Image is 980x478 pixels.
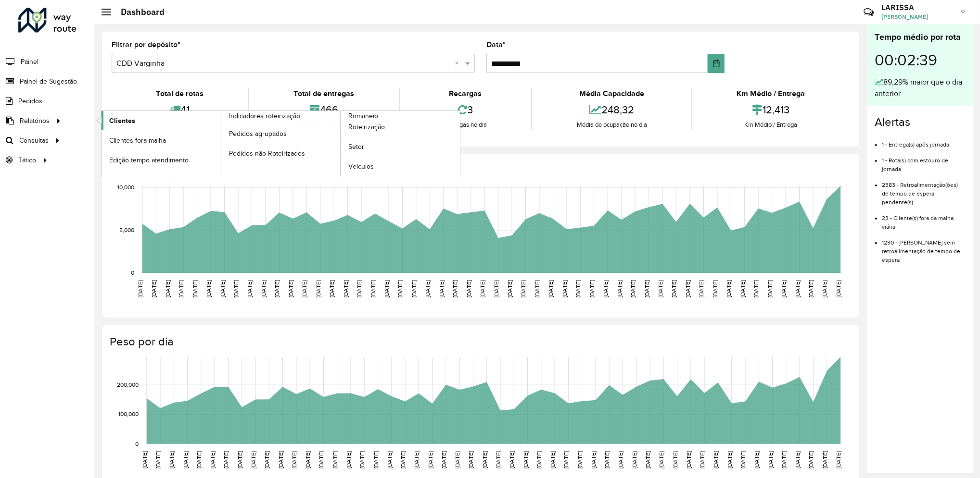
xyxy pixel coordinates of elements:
text: [DATE] [644,280,650,297]
text: [DATE] [509,451,515,468]
text: [DATE] [604,451,610,468]
text: [DATE] [441,451,447,468]
text: [DATE] [767,280,773,297]
span: Clientes fora malha [109,135,166,146]
a: Clientes [102,111,221,130]
a: Contato Rápido [858,2,879,23]
text: [DATE] [589,280,595,297]
h4: Capacidade por dia [110,164,850,178]
text: [DATE] [182,451,189,468]
text: [DATE] [332,451,338,468]
text: [DATE] [343,280,349,297]
text: [DATE] [373,451,379,468]
text: [DATE] [397,280,404,297]
text: [DATE] [835,451,841,468]
text: [DATE] [659,451,665,468]
text: [DATE] [301,280,307,297]
a: Roteirização [341,118,460,137]
text: [DATE] [739,280,746,297]
text: [DATE] [618,451,624,468]
text: [DATE] [288,280,294,297]
a: Clientes fora malha [102,131,221,150]
a: Veículos [341,157,460,176]
text: [DATE] [577,451,583,468]
span: Pedidos não Roteirizados [229,148,305,159]
text: [DATE] [753,280,759,297]
text: [DATE] [808,280,814,297]
div: Km Médio / Entrega [695,88,847,99]
div: 41 [114,99,246,120]
text: [DATE] [521,280,527,297]
text: [DATE] [685,280,691,297]
span: Painel de Sugestão [20,76,77,86]
text: [DATE] [209,451,216,468]
text: [DATE] [278,451,284,468]
text: [DATE] [493,280,499,297]
a: Romaneio [221,111,460,177]
div: 00:02:39 [875,44,965,76]
text: [DATE] [495,451,501,468]
text: [DATE] [482,451,488,468]
text: [DATE] [725,280,732,297]
span: Indicadores roteirização [229,111,300,121]
text: [DATE] [822,451,828,468]
text: [DATE] [247,280,253,297]
text: 10,000 [117,184,134,190]
text: [DATE] [740,451,746,468]
text: [DATE] [522,451,529,468]
text: [DATE] [274,280,280,297]
text: [DATE] [260,280,267,297]
span: Setor [348,142,364,152]
text: [DATE] [237,451,243,468]
text: [DATE] [400,451,406,468]
div: Média de ocupação no dia [535,120,689,130]
text: [DATE] [767,451,774,468]
span: Clear all [455,58,463,69]
text: [DATE] [411,280,417,297]
div: Total de entregas [252,88,396,99]
text: [DATE] [315,280,321,297]
text: [DATE] [383,280,390,297]
li: 1230 - [PERSON_NAME] sem retroalimentação de tempo de espera [882,231,965,264]
span: Painel [21,57,38,67]
text: [DATE] [822,280,828,297]
text: [DATE] [219,280,226,297]
text: [DATE] [427,451,433,468]
div: 248,32 [535,99,689,120]
text: [DATE] [699,280,705,297]
text: [DATE] [205,280,212,297]
text: [DATE] [438,280,445,297]
text: [DATE] [507,280,513,297]
text: [DATE] [726,451,733,468]
text: [DATE] [549,451,556,468]
text: [DATE] [808,451,815,468]
text: [DATE] [645,451,651,468]
span: Relatórios [20,116,50,126]
div: Recargas no dia [402,120,529,130]
li: 2383 - Retroalimentação(ões) de tempo de espera pendente(s) [882,173,965,207]
text: [DATE] [318,451,324,468]
text: [DATE] [753,451,760,468]
text: [DATE] [616,280,623,297]
text: [DATE] [196,451,202,468]
text: [DATE] [794,280,801,297]
text: [DATE] [466,280,472,297]
a: Edição tempo atendimento [102,150,221,170]
text: [DATE] [713,451,719,468]
span: Clientes [109,116,135,126]
a: Pedidos agrupados [221,124,341,143]
li: 1 - Rota(s) com estouro de jornada [882,149,965,173]
a: Setor [341,137,460,157]
text: [DATE] [223,451,229,468]
text: 0 [135,441,139,447]
text: [DATE] [548,280,554,297]
text: [DATE] [165,280,171,297]
div: Tempo médio por rota [875,31,965,44]
text: [DATE] [356,280,362,297]
span: Pedidos agrupados [229,129,287,139]
li: 23 - Cliente(s) fora da malha viária [882,207,965,231]
div: Km Médio / Entrega [695,120,847,130]
text: [DATE] [602,280,609,297]
text: [DATE] [657,280,663,297]
text: [DATE] [329,280,335,297]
